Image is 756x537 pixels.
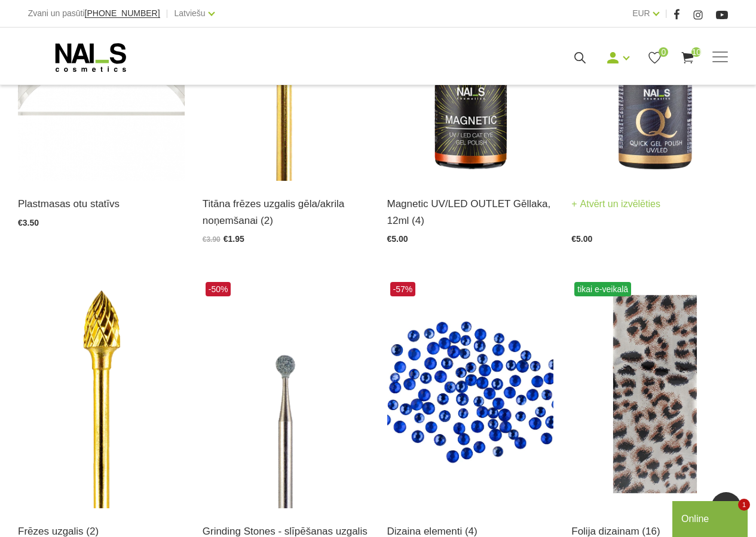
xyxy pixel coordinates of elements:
span: €5.00 [571,234,592,244]
img: Dizaina folijaFolija dizaina veidošanai. Piemērota gan modelētiem nagiem, gan gēllakas pārklājuma... [571,279,738,508]
span: €5.00 [387,234,408,244]
a: Latviešu [175,6,206,20]
span: | [665,6,668,21]
span: | [166,6,169,21]
span: €1.95 [224,234,244,244]
a: 10 [680,50,695,65]
a: Atvērt un izvēlēties [571,196,660,213]
img: Dažādu krāsu akmentiņi dizainu veidošanai. Izcilai noturībai akmentiņus līmēt ar Nai_s Cosmetics ... [387,279,554,508]
a: Plastmasas otu statīvs [18,196,185,212]
iframe: chat widget [672,499,750,537]
a: 0 [647,50,662,65]
a: [PHONE_NUMBER] [85,9,160,18]
div: Zvani un pasūti [28,6,160,21]
img: Dažādu veidu frēžu uzgaļiKomplektācija - 1 gabSmilšapapīra freēžu uzgaļi - 10gab... [18,279,185,508]
span: -50% [206,282,231,296]
span: 0 [659,47,668,57]
a: Magnetic UV/LED OUTLET Gēllaka, 12ml (4) [387,196,554,228]
a: EUR [632,6,650,20]
span: €3.90 [203,235,221,244]
span: [PHONE_NUMBER] [85,8,160,18]
span: €3.50 [18,218,39,227]
a: Titāna frēzes uzgalis gēla/akrila noņemšanai (2) [203,196,369,228]
span: -57% [390,282,416,296]
span: tikai e-veikalā [574,282,631,296]
img: Description [203,279,369,508]
span: 10 [691,47,701,57]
